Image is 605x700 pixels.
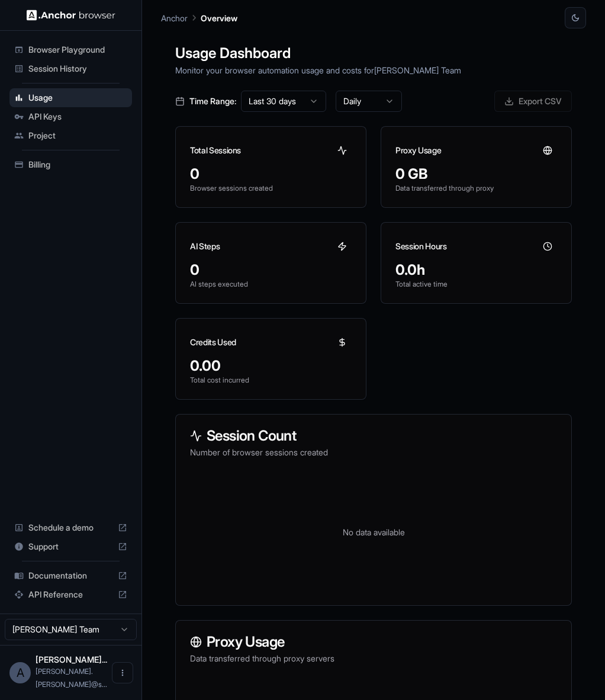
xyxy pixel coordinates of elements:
div: Usage [9,88,132,107]
span: Session History [28,63,127,75]
p: AI steps executed [190,280,352,289]
span: Project [28,130,127,142]
div: 0.0h [395,261,557,280]
span: API Keys [28,111,127,123]
div: Billing [9,155,132,174]
span: alex.chisolm@supergood.ai [36,667,107,689]
div: 0.00 [190,357,352,375]
p: Overview [201,12,237,24]
h1: Usage Dashboard [175,43,572,64]
span: API Reference [28,589,113,601]
span: Schedule a demo [28,522,113,534]
span: Alexander Chisolm [36,654,107,664]
span: Support [28,541,113,553]
p: Number of browser sessions created [190,447,557,458]
h3: Credits Used [190,336,236,348]
h3: Proxy Usage [395,145,441,156]
p: Monitor your browser automation usage and costs for [PERSON_NAME] Team [175,64,572,76]
span: Documentation [28,570,113,582]
div: 0 [190,165,352,184]
span: Time Range: [189,95,236,107]
div: 0 GB [395,165,557,184]
nav: breadcrumb [161,11,237,24]
button: Open menu [112,662,133,683]
p: Data transferred through proxy [395,184,557,193]
div: Schedule a demo [9,518,132,537]
p: Total active time [395,280,557,289]
div: Support [9,537,132,556]
h3: AI Steps [190,240,220,252]
span: Browser Playground [28,44,127,56]
p: Anchor [161,12,188,24]
div: 0 [190,261,352,280]
div: Project [9,126,132,145]
div: Session History [9,59,132,78]
h3: Proxy Usage [190,635,557,649]
h3: Session Count [190,429,557,443]
div: Documentation [9,566,132,585]
div: No data available [190,473,557,591]
span: Billing [28,159,127,171]
h3: Total Sessions [190,145,241,156]
p: Data transferred through proxy servers [190,653,557,664]
p: Browser sessions created [190,184,352,193]
p: Total cost incurred [190,375,352,385]
div: API Reference [9,585,132,604]
div: Browser Playground [9,40,132,59]
span: Usage [28,92,127,104]
h3: Session Hours [395,240,446,252]
div: A [9,662,31,683]
img: Anchor Logo [27,9,115,21]
div: API Keys [9,107,132,126]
